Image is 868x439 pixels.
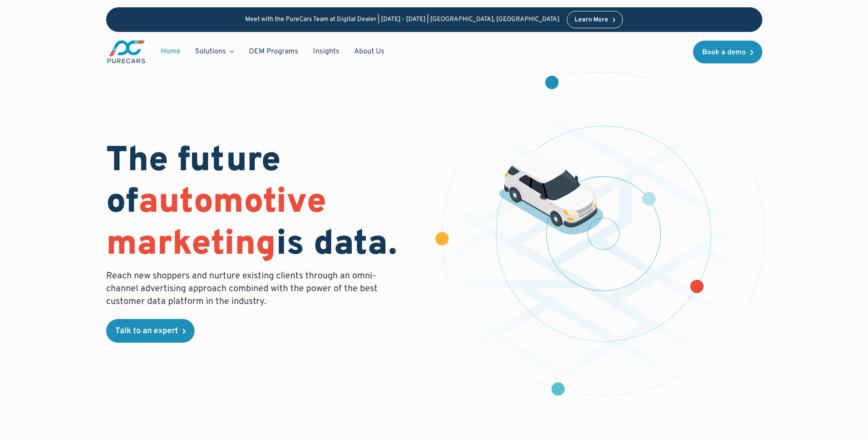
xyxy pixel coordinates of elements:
a: Learn More [567,11,623,28]
p: Meet with the PureCars Team at Digital Dealer | [DATE] - [DATE] | [GEOGRAPHIC_DATA], [GEOGRAPHIC_... [245,16,560,24]
div: Solutions [188,43,241,60]
div: Book a demo [702,49,746,56]
div: Solutions [195,47,226,57]
a: Insights [306,43,347,60]
h1: The future of is data. [106,141,423,266]
a: OEM Programs [241,43,306,60]
a: Book a demo [693,41,762,63]
a: main [106,39,146,64]
p: Reach new shoppers and nurture existing clients through an omni-channel advertising approach comb... [106,270,383,308]
div: Learn More [575,17,608,23]
img: purecars logo [106,39,146,64]
a: About Us [347,43,392,60]
img: illustration of a vehicle [499,152,604,235]
div: Talk to an expert [115,327,178,335]
a: Home [154,43,188,60]
span: automotive marketing [106,181,326,267]
a: Talk to an expert [106,319,195,343]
